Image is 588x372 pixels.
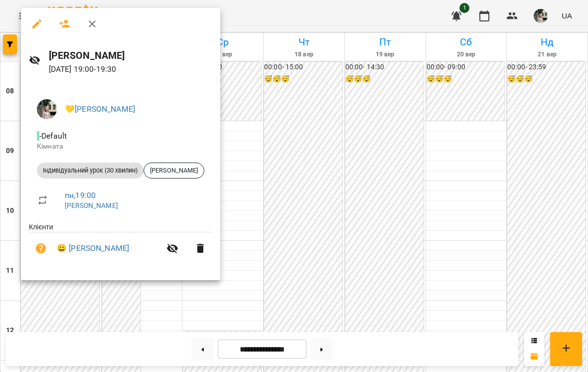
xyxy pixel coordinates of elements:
[37,99,57,119] img: cf4d6eb83d031974aacf3fedae7611bc.jpeg
[29,222,212,268] ul: Клієнти
[57,242,129,254] a: 😀 [PERSON_NAME]
[65,104,135,114] a: 💛[PERSON_NAME]
[37,142,204,152] p: Кімната
[49,48,212,63] h6: [PERSON_NAME]
[37,166,144,175] span: Індивідуальний урок (30 хвилин)
[144,163,204,179] div: [PERSON_NAME]
[144,166,204,175] span: [PERSON_NAME]
[49,63,212,75] p: [DATE] 19:00 - 19:30
[65,201,118,209] a: [PERSON_NAME]
[29,236,53,260] button: Візит ще не сплачено. Додати оплату?
[65,190,96,200] a: пн , 19:00
[37,131,69,141] span: - Default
